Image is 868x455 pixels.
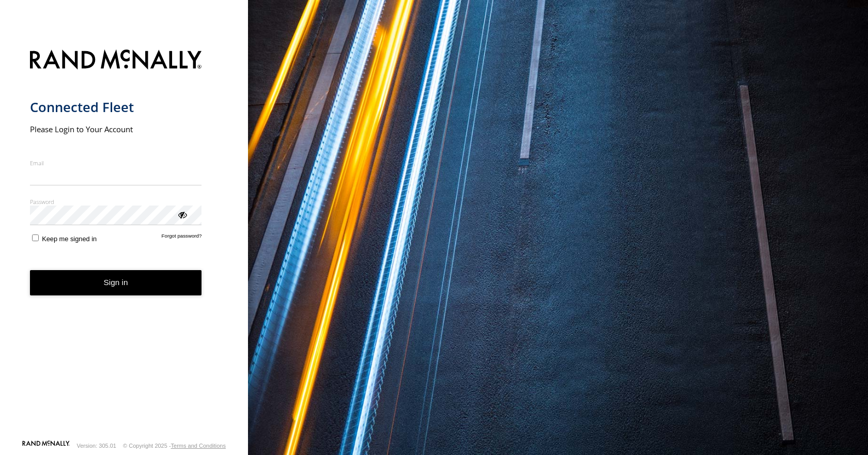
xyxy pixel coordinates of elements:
a: Forgot password? [162,233,202,243]
img: Rand McNally [30,48,202,74]
a: Terms and Conditions [171,443,226,449]
input: Keep me signed in [32,234,39,241]
div: ViewPassword [177,209,187,219]
div: © Copyright 2025 - [123,443,226,449]
h1: Connected Fleet [30,99,202,116]
button: Sign in [30,270,202,295]
label: Email [30,159,202,167]
span: Keep me signed in [42,235,97,243]
label: Password [30,198,202,206]
div: Version: 305.01 [77,443,116,449]
form: main [30,43,219,440]
h2: Please Login to Your Account [30,124,202,134]
a: Visit our Website [22,441,70,451]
